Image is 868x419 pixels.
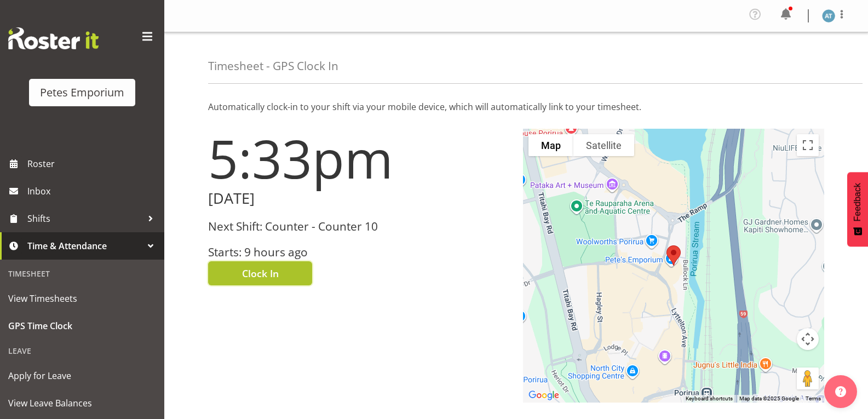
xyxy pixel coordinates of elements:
[208,100,824,113] p: Automatically clock-in to your shift via your mobile device, which will automatically link to you...
[8,395,156,411] span: View Leave Balances
[3,262,162,285] div: Timesheet
[822,9,835,22] img: alex-micheal-taniwha5364.jpg
[27,238,142,254] span: Time & Attendance
[208,190,510,207] h2: [DATE]
[8,27,99,49] img: Rosterit website logo
[3,312,162,340] a: GPS Time Clock
[8,318,156,334] span: GPS Time Clock
[806,395,821,401] a: Terms (opens in new tab)
[3,340,162,362] div: Leave
[797,368,819,389] button: Drag Pegman onto the map to open Street View
[27,156,159,172] span: Roster
[208,220,510,233] h3: Next Shift: Counter - Counter 10
[40,84,124,101] div: Petes Emporium
[526,388,562,403] a: Open this area in Google Maps (opens a new window)
[27,183,159,199] span: Inbox
[3,362,162,389] a: Apply for Leave
[208,261,312,285] button: Clock In
[573,134,634,156] button: Show satellite imagery
[797,328,819,350] button: Map camera controls
[847,172,868,246] button: Feedback - Show survey
[27,210,142,227] span: Shifts
[3,285,162,312] a: View Timesheets
[853,183,863,221] span: Feedback
[242,266,279,280] span: Clock In
[208,246,510,259] h3: Starts: 9 hours ago
[8,290,156,307] span: View Timesheets
[686,395,733,403] button: Keyboard shortcuts
[208,129,510,188] h1: 5:33pm
[528,134,573,156] button: Show street map
[8,368,156,384] span: Apply for Leave
[526,388,562,403] img: Google
[739,395,799,401] span: Map data ©2025 Google
[797,134,819,156] button: Toggle fullscreen view
[835,386,846,397] img: help-xxl-2.png
[208,60,338,72] h4: Timesheet - GPS Clock In
[3,389,162,417] a: View Leave Balances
